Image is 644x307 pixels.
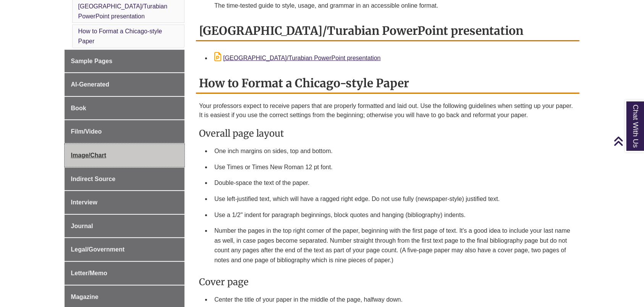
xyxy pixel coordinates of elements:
a: Indirect Source [65,168,185,191]
a: Letter/Memo [65,262,185,285]
a: [GEOGRAPHIC_DATA]/Turabian PowerPoint presentation [214,55,380,61]
li: One inch margins on sides, top and bottom. [211,143,576,159]
div: The time-tested guide to style, usage, and grammar in an accessible online format. [214,1,573,10]
span: Sample Pages [71,58,113,64]
h3: Cover page [199,276,576,288]
li: Use left-justified text, which will have a ragged right edge. Do not use fully (newspaper-style) ... [211,191,576,207]
a: Book [65,97,185,120]
li: Use a 1/2" indent for paragraph beginnings, block quotes and hanging (bibliography) indents. [211,207,576,223]
span: Film/Video [71,128,102,135]
a: Interview [65,191,185,214]
li: Use Times or Times New Roman 12 pt font. [211,159,576,175]
h2: How to Format a Chicago-style Paper [196,73,579,94]
a: Film/Video [65,120,185,143]
span: AI-Generated [71,81,109,88]
li: Double-space the text of the paper. [211,175,576,191]
h2: [GEOGRAPHIC_DATA]/Turabian PowerPoint presentation [196,21,579,41]
p: Your professors expect to receive papers that are properly formatted and laid out. Use the follow... [199,101,576,120]
a: Image/Chart [65,144,185,167]
h3: Overall page layout [199,127,576,139]
a: Legal/Government [65,238,185,261]
a: Back to Top [613,136,642,146]
span: Legal/Government [71,246,125,253]
span: Magazine [71,294,99,300]
span: Image/Chart [71,152,106,158]
a: AI-Generated [65,73,185,96]
span: Book [71,105,86,111]
a: [GEOGRAPHIC_DATA]/Turabian PowerPoint presentation [78,3,168,20]
span: Interview [71,199,97,206]
span: Journal [71,223,93,229]
a: How to Format a Chicago-style Paper [78,28,162,44]
span: Letter/Memo [71,270,107,276]
a: Journal [65,215,185,238]
li: Number the pages in the top right corner of the paper, beginning with the first page of text. It'... [211,223,576,268]
a: Sample Pages [65,50,185,73]
span: Indirect Source [71,176,115,182]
